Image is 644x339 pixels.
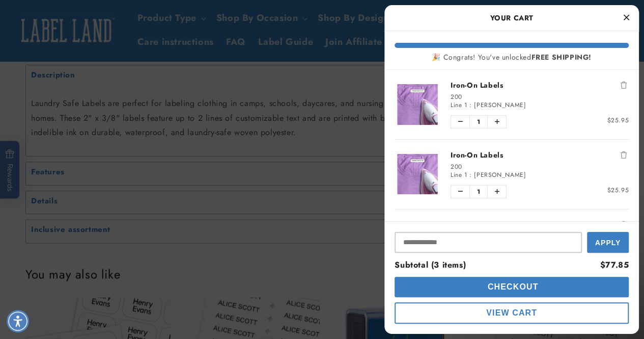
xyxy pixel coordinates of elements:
[451,163,629,171] div: 200
[486,308,537,317] span: View Cart
[18,29,144,48] button: Are these labels comfortable to wear?
[474,100,526,110] span: [PERSON_NAME]
[619,220,629,230] button: Remove Iron-On Labels
[469,186,488,198] span: 1
[451,220,629,230] a: Iron-On Labels
[451,170,467,179] span: Line 1
[469,100,472,110] span: :
[607,186,629,195] span: $25.95
[395,10,629,25] h2: Your Cart
[18,57,144,76] button: What material are the labels made of?
[451,186,469,198] button: Decrease quantity of Iron-On Labels
[395,53,629,62] div: 🎉 Congrats! You've unlocked
[168,4,199,34] button: Close conversation starters
[474,170,526,179] span: [PERSON_NAME]
[451,116,469,128] button: Decrease quantity of Iron-On Labels
[8,257,129,288] iframe: Sign Up via Text for Offers
[600,258,629,273] div: $77.85
[619,80,629,90] button: Remove Iron-On Labels
[469,116,488,128] span: 1
[395,154,440,194] img: Iron-On Labels - Label Land
[395,259,466,271] span: Subtotal (3 items)
[488,116,506,128] button: Increase quantity of Iron-On Labels
[395,302,629,324] button: cart
[619,10,634,25] button: Close Cart
[451,150,629,160] a: Iron-On Labels
[9,13,133,25] textarea: Type your message here
[531,52,591,62] b: FREE SHIPPING!
[485,282,539,291] span: Checkout
[488,186,506,198] button: Increase quantity of Iron-On Labels
[7,310,29,332] div: Accessibility Menu
[607,116,629,125] span: $25.95
[395,84,440,124] img: Iron-On Labels - Label Land
[451,80,629,90] a: Iron-On Labels
[395,209,629,279] li: product
[395,232,582,253] input: Input Discount
[395,139,629,209] li: product
[395,277,629,297] button: cart
[451,93,629,101] div: 200
[451,100,467,110] span: Line 1
[595,239,621,247] span: Apply
[395,70,629,139] li: product
[587,232,629,253] button: Apply
[469,170,472,179] span: :
[619,150,629,160] button: Remove Iron-On Labels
